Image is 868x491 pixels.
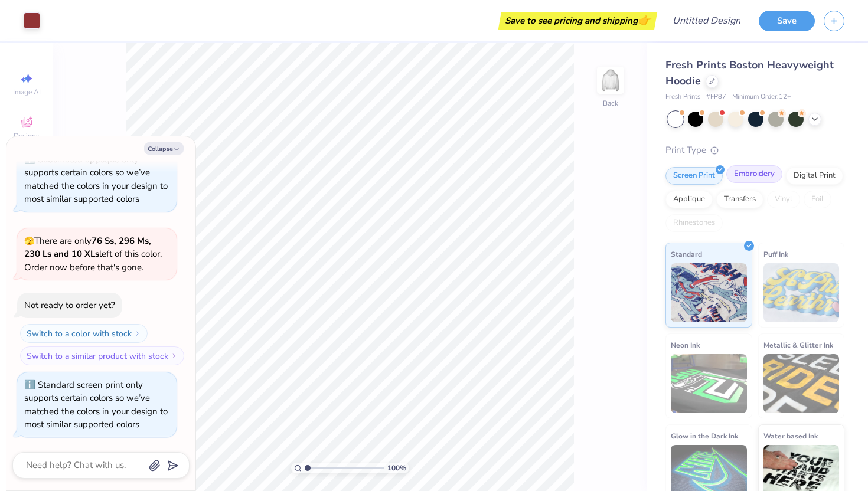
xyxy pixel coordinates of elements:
span: There are only left of this color. Order now before that's gone. [24,235,162,273]
button: Switch to a similar product with stock [20,346,184,365]
div: Foil [804,191,831,208]
button: Switch to a color with stock [20,324,148,343]
img: Metallic & Glitter Ink [763,354,840,413]
span: Glow in the Dark Ink [671,430,738,442]
div: Standard screen print only supports certain colors so we’ve matched the colors in your design to ... [24,379,168,431]
span: Water based Ink [763,430,818,442]
span: Standard [671,248,702,260]
img: Standard [671,263,747,322]
div: Rhinestones [665,214,723,232]
div: Print Type [665,143,844,157]
div: Save to see pricing and shipping [501,12,654,30]
span: Puff Ink [763,248,788,260]
span: Metallic & Glitter Ink [763,339,833,351]
span: Image AI [13,87,41,97]
span: Fresh Prints [665,92,700,102]
div: Applique [665,191,713,208]
div: Screen Print [665,167,723,185]
span: Designs [14,131,40,140]
input: Untitled Design [663,9,750,32]
span: 🫣 [24,235,34,247]
img: Neon Ink [671,354,747,413]
div: Back [603,98,618,109]
div: Transfers [716,191,763,208]
button: Collapse [144,142,184,155]
div: Vinyl [767,191,800,208]
div: Digital Print [786,167,843,185]
span: 👉 [638,13,651,27]
img: Back [599,68,622,92]
img: Switch to a similar product with stock [171,352,178,359]
span: Neon Ink [671,339,700,351]
span: 100 % [387,463,406,473]
div: Not ready to order yet? [24,299,115,311]
div: Embroidery [726,165,782,183]
span: Fresh Prints Boston Heavyweight Hoodie [665,58,834,88]
button: Save [759,11,815,31]
span: # FP87 [706,92,726,102]
span: Minimum Order: 12 + [732,92,791,102]
img: Switch to a color with stock [134,330,141,337]
img: Puff Ink [763,263,840,322]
